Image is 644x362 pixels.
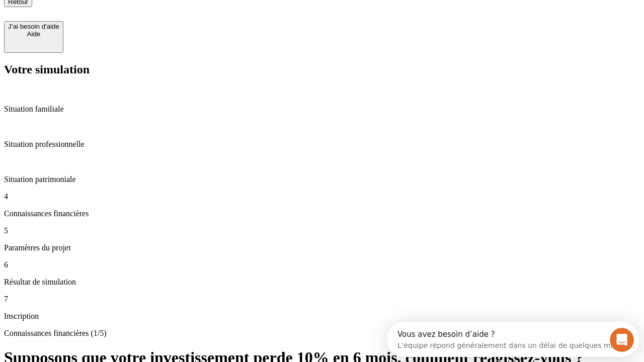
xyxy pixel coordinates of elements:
[4,329,640,338] p: Connaissances financières (1/5)
[11,17,248,27] div: L’équipe répond généralement dans un délai de quelques minutes.
[11,9,248,17] div: Vous avez besoin d’aide ?
[610,328,634,352] iframe: Intercom live chat
[4,226,640,235] p: 5
[4,175,640,184] p: Situation patrimoniale
[4,192,640,201] p: 4
[8,30,59,38] div: Aide
[387,322,639,357] iframe: Intercom live chat discovery launcher
[4,243,640,252] p: Paramètres du projet
[4,140,640,149] p: Situation professionnelle
[4,105,640,114] p: Situation familiale
[4,4,277,32] div: Ouvrir le Messenger Intercom
[4,209,640,218] p: Connaissances financières
[4,63,640,76] h2: Votre simulation
[4,21,63,53] button: J’ai besoin d'aideAide
[4,278,640,287] p: Résultat de simulation
[4,295,640,304] p: 7
[8,23,59,30] div: J’ai besoin d'aide
[4,312,640,321] p: Inscription
[4,260,640,269] p: 6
